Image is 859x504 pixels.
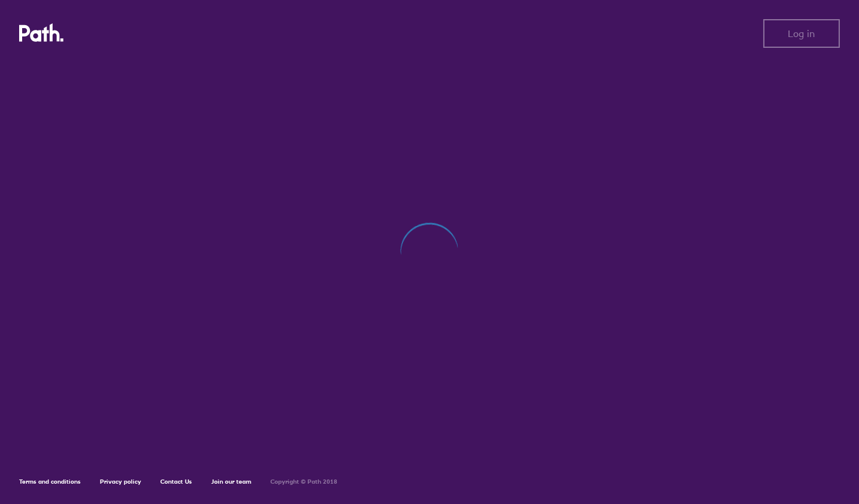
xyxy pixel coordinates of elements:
[19,478,81,485] a: Terms and conditions
[763,19,840,48] button: Log in
[100,478,141,485] a: Privacy policy
[270,478,337,485] h6: Copyright © Path 2018
[788,28,815,39] span: Log in
[160,478,192,485] a: Contact Us
[211,478,251,485] a: Join our team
